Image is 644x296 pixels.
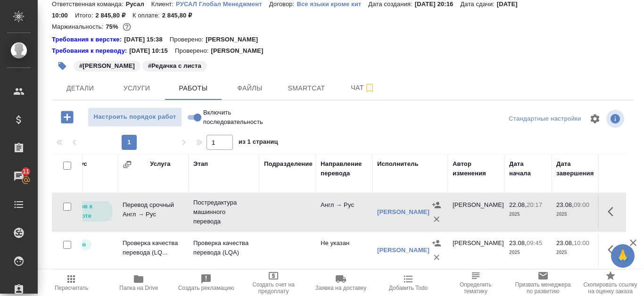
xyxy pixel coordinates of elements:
[118,234,189,267] td: Проверка качества перевода (LQ...
[368,0,414,8] p: Дата создания:
[284,82,329,94] span: Smartcat
[442,270,509,296] button: Определить тематику
[95,12,132,19] p: 2 845,80 ₽
[88,107,182,127] button: Настроить порядок работ
[316,196,372,229] td: Англ → Рус
[123,160,132,169] button: Сгруппировать
[141,61,208,69] span: Редачка с листа
[2,164,35,188] a: 11
[509,210,547,219] p: 2025
[606,110,626,128] span: Посмотреть информацию
[297,0,368,8] p: Все языки кроме кит
[509,201,527,208] p: 22.08,
[17,167,35,176] span: 11
[429,250,444,264] button: Удалить
[577,270,644,296] button: Скопировать ссылку на оценку заказа
[509,239,527,247] p: 23.08,
[151,0,176,8] p: Клиент:
[175,46,211,56] p: Проверено:
[429,212,444,226] button: Удалить
[584,107,606,130] span: Настроить таблицу
[246,281,302,295] span: Создать счет на предоплату
[124,35,170,44] p: [DATE] 15:38
[106,23,120,30] p: 75%
[178,285,234,291] span: Создать рекламацию
[173,270,240,296] button: Создать рекламацию
[38,270,105,296] button: Пересчитать
[506,112,584,126] div: split button
[602,238,625,261] button: Здесь прячутся важные кнопки
[527,239,542,247] p: 09:45
[415,0,461,8] p: [DATE] 20:16
[118,196,189,229] td: Перевод срочный Англ → Рус
[269,0,297,8] p: Договор:
[176,0,269,8] p: РУСАЛ Глобал Менеджмент
[148,61,201,71] p: #Редачка с листа
[556,159,594,178] div: Дата завершения
[307,270,375,296] button: Заявка на доставку
[52,35,124,44] a: Требования к верстке:
[52,0,126,8] p: Ответственная команда:
[377,159,419,169] div: Исполнитель
[64,238,113,251] div: Менеджер проверил работу исполнителя, передает ее на следующий этап
[193,159,208,169] div: Этап
[509,159,547,178] div: Дата начала
[582,281,638,295] span: Скопировать ссылку на оценку заказа
[211,46,270,56] p: [PERSON_NAME]
[460,0,496,8] p: Дата сдачи:
[52,35,124,44] div: Нажми, чтобы открыть папку с инструкцией
[126,0,151,8] p: Русал
[203,108,263,127] span: Включить последовательность
[105,270,173,296] button: Папка на Drive
[239,136,278,150] span: из 1 страниц
[73,61,141,69] span: Исаев
[574,239,589,247] p: 10:00
[453,159,500,178] div: Автор изменения
[447,281,504,295] span: Определить тематику
[429,236,444,250] button: Назначить
[52,46,129,56] div: Нажми, чтобы открыть папку с инструкцией
[93,112,177,123] span: Настроить порядок работ
[150,159,170,169] div: Услуга
[132,12,162,19] p: К оплате:
[75,12,95,19] p: Итого:
[389,285,428,291] span: Добавить Todo
[556,239,574,247] p: 23.08,
[429,198,444,212] button: Назначить
[162,12,199,19] p: 2 845,80 ₽
[364,82,375,94] svg: Подписаться
[448,234,504,267] td: [PERSON_NAME]
[316,234,372,267] td: Не указан
[114,82,159,94] span: Услуги
[79,61,135,71] p: #[PERSON_NAME]
[556,248,594,257] p: 2025
[611,244,635,268] button: 🙏
[509,270,577,296] button: Призвать менеджера по развитию
[52,46,129,56] a: Требования к переводу:
[448,196,504,229] td: [PERSON_NAME]
[171,82,216,94] span: Работы
[58,82,103,94] span: Детали
[615,246,631,266] span: 🙏
[193,198,255,226] p: Постредактура машинного перевода
[574,201,589,208] p: 09:00
[52,56,73,76] button: Добавить тэг
[121,21,133,33] button: 590.40 RUB;
[556,210,594,219] p: 2025
[602,200,625,223] button: Здесь прячутся важные кнопки
[556,201,574,208] p: 23.08,
[515,281,571,295] span: Призвать менеджера по развитию
[54,107,80,127] button: Добавить работу
[64,200,113,222] div: Исполнитель может приступить к работе
[264,159,313,169] div: Подразделение
[374,270,442,296] button: Добавить Todo
[340,82,386,94] span: Чат
[119,285,158,291] span: Папка на Drive
[227,82,272,94] span: Файлы
[509,248,547,257] p: 2025
[55,285,88,291] span: Пересчитать
[193,238,255,257] p: Проверка качества перевода (LQA)
[240,270,307,296] button: Создать счет на предоплату
[321,159,368,178] div: Направление перевода
[170,35,206,44] p: Проверено:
